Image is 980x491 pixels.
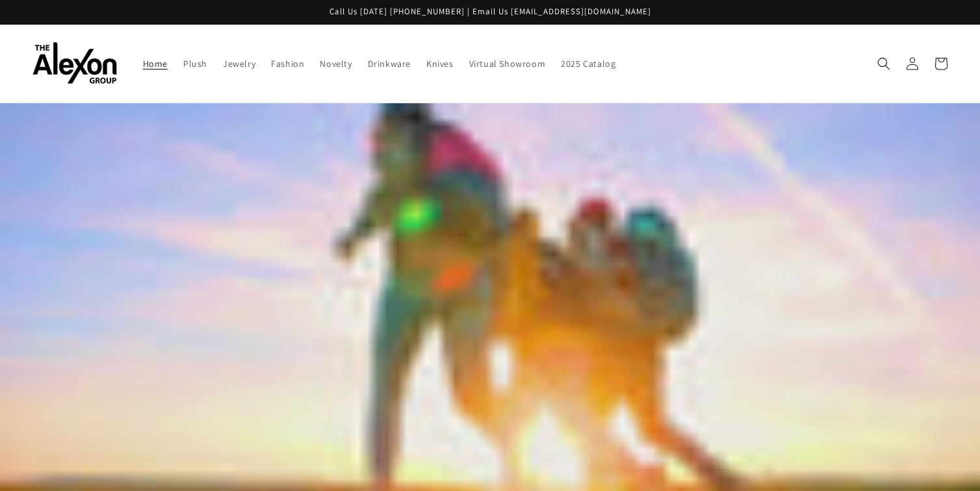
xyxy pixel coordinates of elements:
span: 2025 Catalog [561,58,615,69]
span: Novelty [320,58,352,69]
a: Virtual Showroom [461,50,554,77]
a: Novelty [312,50,359,77]
span: Fashion [271,58,304,69]
span: Knives [426,58,454,69]
span: Drinkware [368,58,411,69]
a: Knives [419,50,461,77]
img: The Alexon Group [32,42,117,84]
span: Home [143,58,168,69]
span: Virtual Showroom [469,58,546,69]
a: Home [135,50,175,77]
a: Plush [175,50,215,77]
a: Jewelry [215,50,263,77]
a: Drinkware [360,50,419,77]
summary: Search [870,49,898,78]
a: 2025 Catalog [553,50,623,77]
span: Jewelry [223,58,255,69]
a: Fashion [263,50,312,77]
span: Plush [183,58,207,69]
